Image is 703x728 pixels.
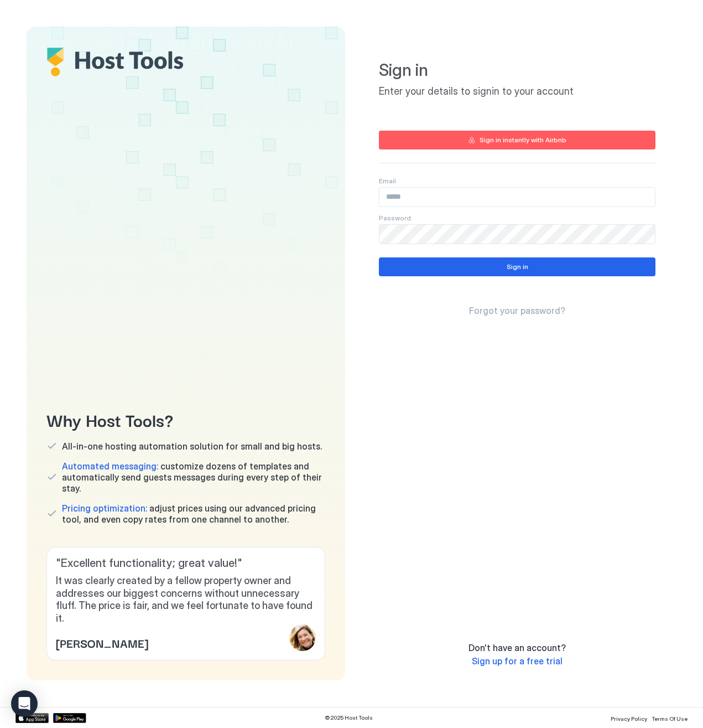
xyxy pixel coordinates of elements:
div: profile [289,624,316,651]
a: Sign up for a free trial [472,655,563,667]
span: Privacy Policy [611,715,647,722]
span: Enter your details to signin to your account [379,85,655,98]
input: Input Field [379,225,655,244]
div: Sign in instantly with Airbnb [480,135,566,145]
span: Automated messaging: [62,461,158,472]
span: Terms Of Use [652,715,688,722]
input: Input Field [379,188,655,206]
span: Pricing optimization: [62,503,147,514]
span: Forgot your password? [469,305,565,316]
div: Open Intercom Messenger [11,690,38,717]
a: Google Play Store [53,713,86,723]
span: customize dozens of templates and automatically send guests messages during every step of their s... [62,461,325,494]
span: adjust prices using our advanced pricing tool, and even copy rates from one channel to another. [62,503,325,525]
span: [PERSON_NAME] [56,634,148,651]
span: © 2025 Host Tools [325,714,373,721]
a: Forgot your password? [469,305,565,317]
span: Password [379,214,411,222]
span: Don't have an account? [468,642,566,653]
span: Email [379,177,396,185]
button: Sign in instantly with Airbnb [379,131,655,149]
a: App Store [15,713,49,723]
span: Sign up for a free trial [472,655,563,667]
div: Sign in [507,262,528,272]
button: Sign in [379,257,655,276]
span: It was clearly created by a fellow property owner and addresses our biggest concerns without unne... [56,575,316,624]
a: Privacy Policy [611,712,647,724]
a: Terms Of Use [652,712,688,724]
span: Sign in [379,60,655,81]
span: " Excellent functionality; great value! " [56,556,316,570]
span: All-in-one hosting automation solution for small and big hosts. [62,441,322,452]
span: Why Host Tools? [46,407,325,432]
